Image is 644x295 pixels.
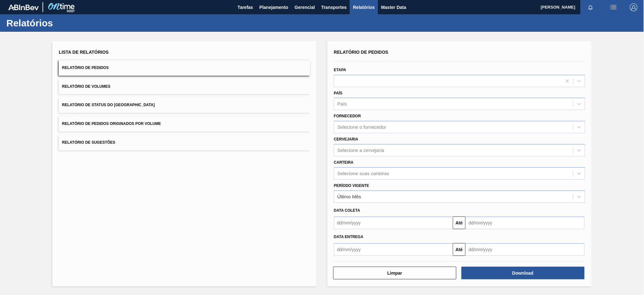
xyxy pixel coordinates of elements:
[466,243,585,256] input: dd/mm/yyyy
[59,116,310,132] button: Relatório de Pedidos Originados por Volume
[62,103,155,107] span: Relatório de Status do [GEOGRAPHIC_DATA]
[630,3,638,11] img: Logout
[321,3,347,11] span: Transportes
[238,3,253,11] span: Tarefas
[334,91,342,95] label: País
[333,267,456,279] button: Limpar
[8,4,39,10] img: TNhmsLtSVTkK8tSr43FrP2fwEKptu5GPRR3wAAAABJRU5ErkJggg==
[337,147,384,153] div: Selecione a cervejaria
[334,114,361,118] label: Fornecedor
[581,3,601,12] button: Notificações
[334,50,388,55] span: Relatório de Pedidos
[59,60,310,76] button: Relatório de Pedidos
[59,97,310,113] button: Relatório de Status do [GEOGRAPHIC_DATA]
[6,19,119,27] h1: Relatórios
[353,3,375,11] span: Relatórios
[334,68,346,72] label: Etapa
[62,140,115,145] span: Relatório de Sugestões
[334,216,453,229] input: dd/mm/yyyy
[453,243,466,256] button: Até
[337,194,361,199] div: Último Mês
[62,65,109,70] span: Relatório de Pedidos
[337,101,347,107] div: País
[62,84,110,89] span: Relatório de Volumes
[259,3,288,11] span: Planejamento
[62,121,161,126] span: Relatório de Pedidos Originados por Volume
[337,125,386,130] div: Selecione o fornecedor
[295,3,315,11] span: Gerencial
[334,208,360,213] span: Data coleta
[381,3,406,11] span: Master Data
[334,183,369,188] label: Período Vigente
[610,3,617,11] img: userActions
[334,235,363,239] span: Data entrega
[59,135,310,150] button: Relatório de Sugestões
[334,243,453,256] input: dd/mm/yyyy
[59,79,310,94] button: Relatório de Volumes
[59,50,109,55] span: Lista de Relatórios
[453,216,466,229] button: Até
[334,160,354,165] label: Carteira
[337,171,389,176] div: Selecione suas carteiras
[461,267,585,279] button: Download
[466,216,585,229] input: dd/mm/yyyy
[334,137,358,141] label: Cervejaria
